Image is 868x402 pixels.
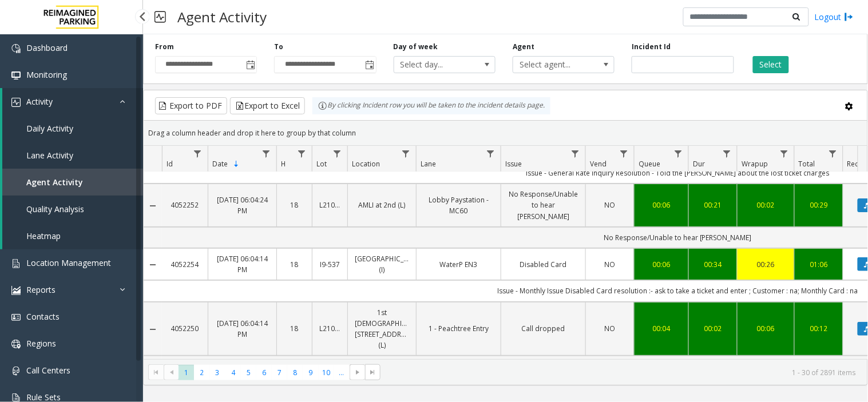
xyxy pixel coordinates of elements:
[144,146,867,359] div: Data table
[318,101,327,110] img: infoIcon.svg
[26,257,111,268] span: Location Management
[26,150,73,161] span: Lane Activity
[26,42,68,53] span: Dashboard
[26,96,53,107] span: Activity
[2,196,143,222] a: Quality Analysis
[641,323,681,334] a: 00:04
[802,323,836,334] a: 00:12
[590,159,607,169] span: Vend
[172,3,272,31] h3: Agent Activity
[641,200,681,210] a: 00:06
[26,311,60,322] span: Contacts
[483,146,498,161] a: Lane Filter Menu
[744,259,787,270] div: 00:26
[423,194,494,216] a: Lobby Paystation - MC60
[394,42,438,52] label: Day of week
[272,365,287,380] span: Page 7
[11,71,21,80] img: 'icon'
[284,200,305,210] a: 18
[355,200,409,210] a: AMLI at 2nd (L)
[696,259,730,270] a: 00:34
[696,200,730,210] a: 00:21
[144,123,867,143] div: Drag a column header and drop it here to group by that column
[294,146,310,161] a: H Filter Menu
[355,253,409,275] a: [GEOGRAPHIC_DATA] (I)
[641,259,681,270] a: 00:06
[744,200,787,210] a: 00:02
[744,323,787,334] a: 00:06
[26,69,67,80] span: Monitoring
[11,44,21,53] img: 'icon'
[303,365,318,380] span: Page 9
[352,159,380,169] span: Location
[190,146,205,161] a: Id Filter Menu
[225,365,241,380] span: Page 4
[334,365,350,380] span: Page 11
[169,259,201,270] a: 4052254
[802,200,836,210] a: 00:29
[210,365,225,380] span: Page 3
[2,115,143,142] a: Daily Activity
[593,323,627,334] a: NO
[847,159,861,169] span: Rec.
[194,365,209,380] span: Page 2
[26,338,56,349] span: Regions
[508,323,578,334] a: Call dropped
[616,146,632,161] a: Vend Filter Menu
[365,364,381,380] span: Go to the last page
[26,204,84,214] span: Quality Analysis
[363,57,376,73] span: Toggle popup
[319,259,340,270] a: I9-537
[330,146,345,161] a: Lot Filter Menu
[11,259,21,268] img: 'icon'
[230,97,305,114] button: Export to Excel
[155,42,174,52] label: From
[212,159,228,169] span: Date
[825,146,841,161] a: Total Filter Menu
[802,259,836,270] a: 01:06
[319,200,340,210] a: L21063800
[26,230,61,241] span: Heatmap
[11,340,21,349] img: 'icon'
[776,146,792,161] a: Wrapup Filter Menu
[423,323,494,334] a: 1 - Peachtree Entry
[513,42,534,52] label: Agent
[719,146,735,161] a: Dur Filter Menu
[2,88,143,115] a: Activity
[2,142,143,169] a: Lane Activity
[2,169,143,196] a: Agent Activity
[259,146,274,161] a: Date Filter Menu
[144,201,162,210] a: Collapse Details
[2,222,143,249] a: Heatmap
[508,259,578,270] a: Disabled Card
[274,42,283,52] label: To
[387,368,856,377] kendo-pager-info: 1 - 30 of 2891 items
[155,97,227,114] button: Export to PDF
[605,324,616,333] span: NO
[281,159,286,169] span: H
[593,200,627,210] a: NO
[696,323,730,334] a: 00:02
[241,365,256,380] span: Page 5
[815,11,854,23] a: Logout
[319,323,340,334] a: L21078200
[232,160,241,169] span: Sortable
[350,364,365,380] span: Go to the next page
[568,146,583,161] a: Issue Filter Menu
[632,42,671,52] label: Incident Id
[287,365,303,380] span: Page 8
[167,159,173,169] span: Id
[368,368,378,377] span: Go to the last page
[11,367,21,376] img: 'icon'
[179,365,194,380] span: Page 1
[284,323,305,334] a: 18
[421,159,436,169] span: Lane
[319,365,334,380] span: Page 10
[355,307,409,351] a: 1st [DEMOGRAPHIC_DATA], [STREET_ADDRESS] (L)
[26,365,70,376] span: Call Centers
[605,260,616,269] span: NO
